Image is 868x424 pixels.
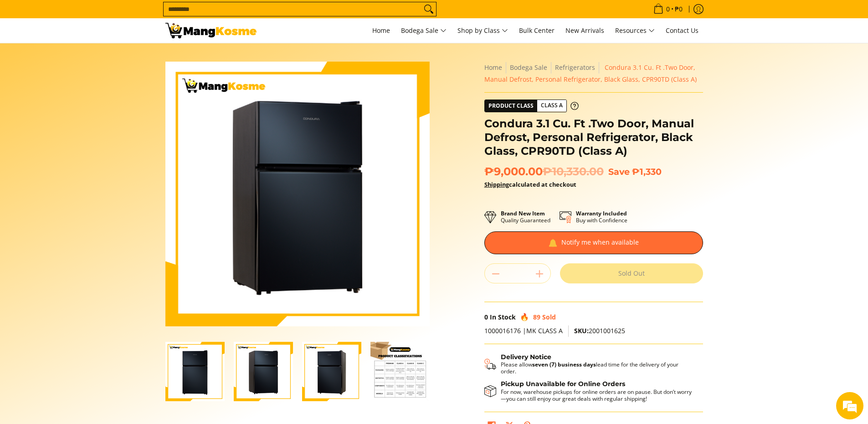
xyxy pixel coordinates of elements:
[542,313,556,321] span: Sold
[401,25,447,37] span: Bodega Sale
[302,342,361,401] img: Condura 3.1 Cu. Ft .Two Door, Manual Defrost, Personal Refrigerator, Black Glass, CPR90TD (Class ...
[421,2,436,16] button: Search
[165,62,430,326] img: Condura 3.1 Cu. Ft .Two Door, Manual Defrost, Personal Refrigerator, Black Glass, CPR90TD (Class A)
[501,209,545,217] strong: Brand New Item
[543,165,604,178] del: ₱10,330.00
[165,342,225,401] img: Condura 3.1 Cu. Ft .Two Door, Manual Defrost, Personal Refrigerator, Black Glass, CPR90TD (Class ...
[484,180,576,188] strong: calculated at checkout
[372,26,390,35] span: Home
[368,18,395,43] a: Home
[661,18,703,43] a: Contact Us
[666,26,699,35] span: Contact Us
[576,209,627,217] strong: Warranty Included
[484,313,488,321] span: 0
[484,117,703,158] h1: Condura 3.1 Cu. Ft .Two Door, Manual Defrost, Personal Refrigerator, Black Glass, CPR90TD (Class A)
[501,353,551,361] strong: Delivery Notice
[484,353,694,375] button: Shipping & Delivery
[611,18,659,43] a: Resources
[615,25,655,37] span: Resources
[5,249,174,281] textarea: Type your message and hit 'Enter'
[165,23,257,38] img: Condura 3.1 Cu. Ft .Two Door, Manual Defrost, Personal Refrigerator, B | Mang Kosme
[651,4,685,14] span: •
[457,25,508,37] span: Shop by Class
[501,380,625,388] strong: Pickup Unavailable for Online Orders
[519,26,555,35] span: Bulk Center
[484,326,563,335] span: 1000016176 |MK CLASS A
[47,51,153,63] div: Chat with us now
[485,100,537,112] span: Product Class
[533,313,540,321] span: 89
[484,180,509,188] a: Shipping
[565,26,604,35] span: New Arrivals
[396,18,451,43] a: Bodega Sale
[561,18,609,43] a: New Arrivals
[608,166,630,177] span: Save
[234,342,293,401] img: Condura 3.1 Cu. Ft .Two Door, Manual Defrost, Personal Refrigerator, Black Glass, CPR90TD (Class ...
[484,63,697,84] span: Condura 3.1 Cu. Ft .Two Door, Manual Defrost, Personal Refrigerator, Black Glass, CPR90TD (Class A)
[484,62,703,85] nav: Breadcrumbs
[149,5,171,26] div: Minimize live chat window
[484,63,502,72] a: Home
[53,115,126,207] span: We're online!
[453,18,513,43] a: Shop by Class
[501,388,694,402] p: For now, warehouse pickups for online orders are on pause. But don’t worry—you can still enjoy ou...
[501,361,694,375] p: Please allow lead time for the delivery of your order.
[576,210,627,224] p: Buy with Confidence
[632,166,662,177] span: ₱1,330
[501,210,550,224] p: Quality Guaranteed
[673,6,684,12] span: ₱0
[537,100,566,111] span: Class A
[490,313,516,321] span: In Stock
[665,6,671,12] span: 0
[266,18,703,43] nav: Main Menu
[532,361,596,368] strong: seven (7) business days
[574,326,589,335] span: SKU:
[484,99,579,112] a: Product Class Class A
[510,63,547,72] a: Bodega Sale
[370,342,430,401] img: Condura 3.1 Cu. Ft .Two Door, Manual Defrost, Personal Refrigerator, Black Glass, CPR90TD (Class ...
[484,165,604,178] span: ₱9,000.00
[514,18,559,43] a: Bulk Center
[574,326,625,335] span: 2001001625
[555,63,595,72] a: Refrigerators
